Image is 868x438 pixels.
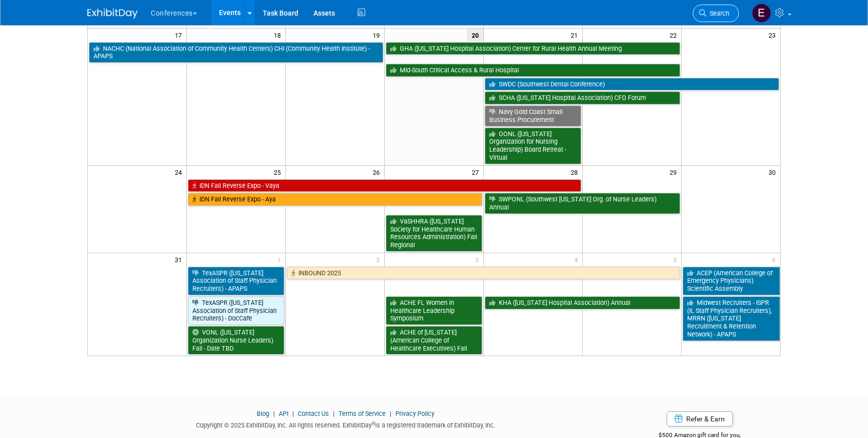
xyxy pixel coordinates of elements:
[669,29,681,41] span: 22
[570,166,582,178] span: 28
[667,411,733,426] a: Refer & Earn
[188,267,284,295] a: TexASPR ([US_STATE] Association of Staff Physician Recruiters) - APAPS
[485,128,581,164] a: OONL ([US_STATE] Organization for Nursing Leadership) Board Retreat - Virtual
[188,296,284,325] a: TexASPR ([US_STATE] Association of Staff Physician Recruiters) - DocCafe
[386,296,482,325] a: ACHE FL Women in Healthcare Leadership Symposium
[752,4,771,23] img: Erin Anderson
[485,91,680,104] a: SCHA ([US_STATE] Hospital Association) CFO Forum
[771,253,780,266] span: 6
[485,105,581,126] a: Navy Gold Coast Small Business Procurement
[174,253,186,266] span: 31
[87,418,604,430] div: Copyright © 2025 ExhibitDay, Inc. All rights reserved. ExhibitDay is a registered trademark of Ex...
[570,29,582,41] span: 21
[683,296,780,341] a: Midwest Recruiters - ISPR (IL Staff Physician Recruiters), MRRN ([US_STATE] Recruitment & Retenti...
[298,410,329,417] a: Contact Us
[331,410,337,417] span: |
[188,326,284,355] a: VONL ([US_STATE] Organization Nurse Leaders) Fall - Date TBD
[706,10,729,17] span: Search
[372,29,384,41] span: 19
[372,166,384,178] span: 26
[467,29,483,41] span: 20
[386,64,680,77] a: Mid-South Critical Access & Rural Hospital
[386,215,482,252] a: VaSHHRA ([US_STATE] Society for Healthcare Human Resources Administration) Fall Regional
[573,253,582,266] span: 4
[372,421,375,426] sup: ®
[287,267,680,280] a: INBOUND 2025
[273,166,285,178] span: 25
[669,166,681,178] span: 29
[485,193,680,213] a: SWPONL (Southwest [US_STATE] Org. of Nurse Leaders) Annual
[87,9,138,19] img: ExhibitDay
[395,410,435,417] a: Privacy Policy
[339,410,386,417] a: Terms of Service
[693,5,739,22] a: Search
[485,78,779,91] a: SWDC (Southwest Dental Conference)
[188,179,581,192] a: IDN Fall Reverse Expo - Vaya
[279,410,288,417] a: API
[89,42,383,63] a: NACHC (National Association of Community Health Centers) CHI (Community Health Institute) - APAPS
[174,29,186,41] span: 17
[485,296,680,309] a: KHA ([US_STATE] Hospital Association) Annual
[768,29,780,41] span: 23
[386,326,482,355] a: ACHE of [US_STATE] (American College of Healthcare Executives) Fall
[386,42,680,55] a: GHA ([US_STATE] Hospital Association) Center for Rural Health Annual Meeting
[271,410,277,417] span: |
[276,253,285,266] span: 1
[471,166,483,178] span: 27
[672,253,681,266] span: 5
[387,410,394,417] span: |
[188,193,482,206] a: IDN Fall Reverse Expo - Aya
[683,267,780,295] a: ACEP (American College of Emergency Physicians) Scientific Assembly
[273,29,285,41] span: 18
[290,410,296,417] span: |
[375,253,384,266] span: 2
[768,166,780,178] span: 30
[474,253,483,266] span: 3
[174,166,186,178] span: 24
[257,410,269,417] a: Blog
